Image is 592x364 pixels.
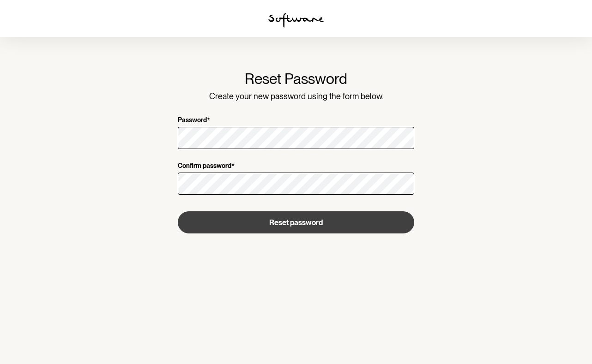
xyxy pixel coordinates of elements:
[268,13,324,28] img: software logo
[178,211,414,233] button: Reset password
[178,91,414,101] p: Create your new password using the form below.
[178,162,231,171] p: Confirm password
[178,116,207,125] p: Password
[178,70,414,88] h1: Reset Password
